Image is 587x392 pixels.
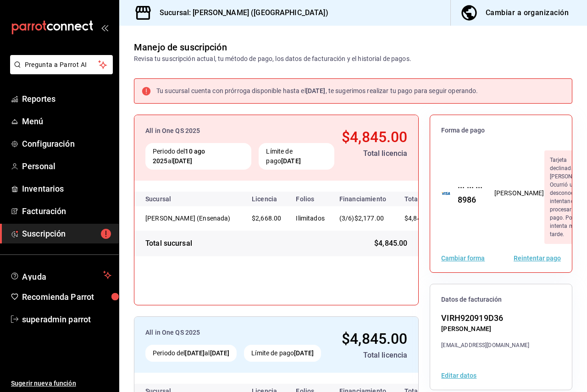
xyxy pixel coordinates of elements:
[354,215,384,222] span: $2,177.00
[11,379,111,388] span: Sugerir nueva función
[152,7,328,18] h3: Sucursal: [PERSON_NAME] ([GEOGRAPHIC_DATA])
[22,291,111,303] span: Recomienda Parrot
[441,312,529,324] div: VIRH920919D36
[145,345,237,362] div: Periodo del al
[22,227,111,240] span: Suscripción
[145,328,328,337] div: All in One QS 2025
[145,143,251,170] div: Periodo del al
[145,214,237,223] div: Corina Bistrot (Ensenada)
[22,115,111,127] span: Menú
[441,295,561,304] span: Datos de facturación
[342,330,407,348] span: $4,845.00
[441,372,476,379] button: Editar datos
[145,126,334,136] div: All in One QS 2025
[6,66,113,76] a: Pregunta a Parrot AI
[22,205,111,217] span: Facturación
[441,255,485,261] button: Cambiar forma
[22,313,111,326] span: superadmin parrot
[441,324,529,334] div: [PERSON_NAME]
[332,192,393,206] th: Financiamiento
[134,54,411,64] div: Revisa tu suscripción actual, tu método de pago, los datos de facturación y el historial de pagos.
[22,160,111,172] span: Personal
[22,182,111,195] span: Inventarios
[339,214,386,223] div: (3/6)
[210,349,230,357] strong: [DATE]
[22,93,111,105] span: Reportes
[145,195,196,203] div: Sucursal
[145,214,237,223] div: [PERSON_NAME] (Ensenada)
[244,192,288,206] th: Licencia
[494,188,544,198] div: [PERSON_NAME]
[335,350,408,361] div: Total licencia
[252,215,281,222] span: $2,668.00
[145,238,192,249] div: Total sucursal
[10,55,113,74] button: Pregunta a Parrot AI
[486,6,569,19] div: Cambiar a organización
[288,206,332,231] td: Ilimitados
[156,86,478,96] div: Tu sucursal cuenta con prórroga disponible hasta el , te sugerimos realizar tu pago para seguir o...
[173,157,193,165] strong: [DATE]
[441,126,561,135] span: Forma de pago
[441,341,529,349] div: [EMAIL_ADDRESS][DOMAIN_NAME]
[134,40,227,54] div: Manejo de suscripción
[22,270,100,281] span: Ayuda
[101,24,108,31] button: open_drawer_menu
[404,215,434,222] span: $4,845.00
[393,192,449,206] th: Total
[22,138,111,150] span: Configuración
[294,349,314,357] strong: [DATE]
[342,148,407,159] div: Total licencia
[281,157,301,165] strong: [DATE]
[342,128,407,146] span: $4,845.00
[244,345,321,362] div: Límite de pago
[306,87,326,94] strong: [DATE]
[185,349,205,357] strong: [DATE]
[25,60,99,70] span: Pregunta a Parrot AI
[288,192,332,206] th: Folios
[514,255,561,261] button: Reintentar pago
[374,238,407,249] span: $4,845.00
[450,181,483,206] div: ··· ··· ··· 8986
[259,143,334,170] div: Límite de pago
